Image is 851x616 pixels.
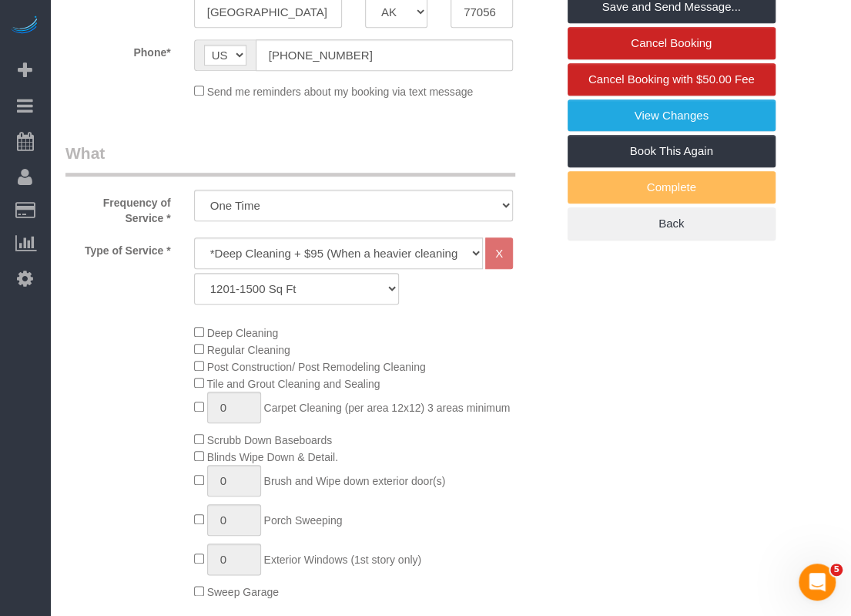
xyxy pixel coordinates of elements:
span: Porch Sweeping [263,514,342,527]
label: Type of Service * [54,237,183,258]
a: Back [568,207,776,240]
label: Phone* [54,39,183,60]
span: Brush and Wipe down exterior door(s) [263,475,445,487]
span: Carpet Cleaning (per area 12x12) 3 areas minimum [263,402,510,414]
span: Deep Cleaning [207,327,279,339]
span: 5 [830,564,843,576]
a: View Changes [568,99,776,132]
img: Automaid Logo [9,15,40,37]
span: Blinds Wipe Down & Detail. [207,451,338,463]
span: Send me reminders about my booking via text message [207,86,474,98]
a: Book This Again [568,135,776,167]
legend: What [65,142,515,177]
span: Sweep Garage [207,586,279,598]
a: Cancel Booking [568,27,776,59]
input: Phone* [256,39,513,71]
iframe: Intercom live chat [799,564,836,601]
label: Frequency of Service * [54,190,183,226]
span: Post Construction/ Post Remodeling Cleaning [207,361,426,373]
span: Scrubb Down Baseboards [207,434,333,446]
span: Exterior Windows (1st story only) [263,554,421,566]
a: Cancel Booking with $50.00 Fee [568,63,776,96]
span: Cancel Booking with $50.00 Fee [588,72,755,86]
span: Regular Cleaning [207,344,290,356]
span: Tile and Grout Cleaning and Sealing [206,378,380,390]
